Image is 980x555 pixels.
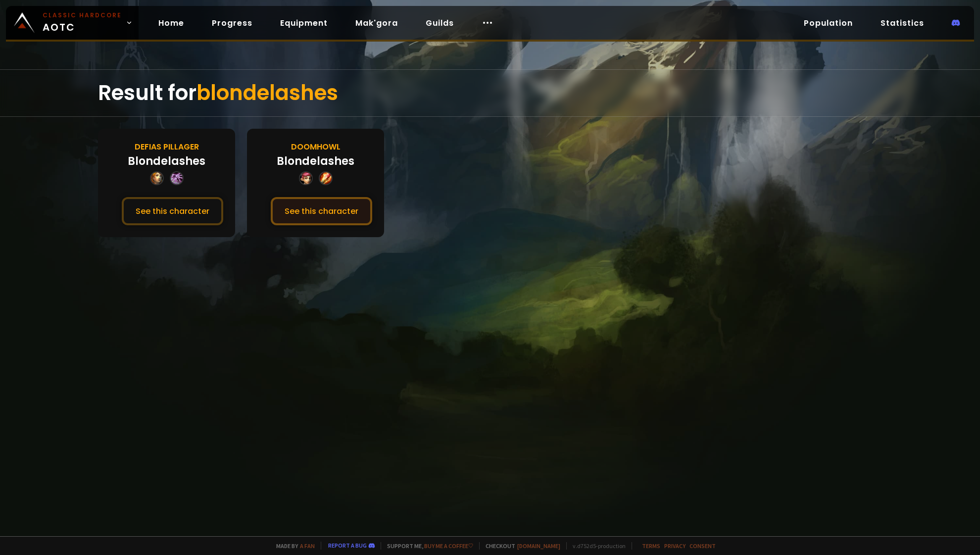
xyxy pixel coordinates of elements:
[122,197,223,225] button: See this character
[381,542,473,550] span: Support me,
[6,6,139,40] a: Classic HardcoreAOTC
[479,542,560,550] span: Checkout
[128,153,205,169] div: Blondelashes
[418,13,462,33] a: Guilds
[43,11,122,35] span: AOTC
[196,78,338,107] span: blondelashes
[291,141,341,153] div: Doomhowl
[135,141,199,153] div: Defias Pillager
[300,542,315,550] a: a fan
[689,542,716,550] a: Consent
[277,153,354,169] div: Blondelashes
[796,13,861,33] a: Population
[271,197,372,225] button: See this character
[566,542,626,550] span: v. d752d5 - production
[328,542,367,549] a: Report a bug
[517,542,560,550] a: [DOMAIN_NAME]
[98,70,882,116] div: Result for
[150,13,192,33] a: Home
[424,542,473,550] a: Buy me a coffee
[873,13,932,33] a: Statistics
[43,11,122,20] small: Classic Hardcore
[270,542,315,550] span: Made by
[347,13,406,33] a: Mak'gora
[204,13,260,33] a: Progress
[642,542,660,550] a: Terms
[272,13,336,33] a: Equipment
[664,542,686,550] a: Privacy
